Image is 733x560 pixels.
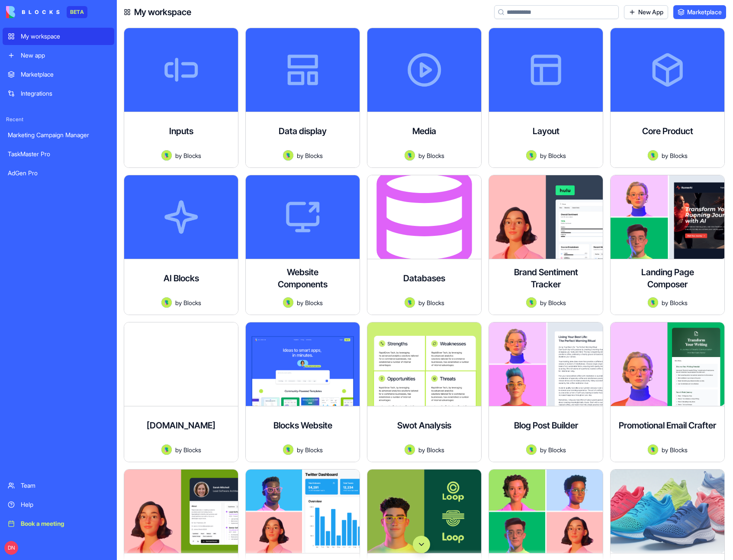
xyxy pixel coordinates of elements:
[413,536,430,553] button: Scroll to bottom
[3,47,114,64] a: New app
[610,322,725,462] a: Promotional Email CrafterAvatarbyBlocks
[418,445,425,454] span: by
[514,419,578,431] h4: Blog Post Builder
[273,419,332,431] h4: Blocks Website
[610,175,725,315] a: Landing Page ComposerAvatarbyBlocks
[8,150,109,158] div: TaskMaster Pro
[3,496,114,513] a: Help
[305,445,323,454] span: Blocks
[147,419,215,431] h4: [DOMAIN_NAME]
[8,131,109,139] div: Marketing Campaign Manager
[405,150,415,161] img: Avatar
[548,445,566,454] span: Blocks
[489,175,603,315] a: Brand Sentiment TrackerAvatarbyBlocks
[164,272,199,284] h4: AI Blocks
[161,444,172,455] img: Avatar
[8,169,109,177] div: AdGen Pro
[161,150,172,161] img: Avatar
[245,28,360,168] a: Data displayAvatarbyBlocks
[397,419,451,431] h4: Swot Analysis
[427,445,444,454] span: Blocks
[540,445,547,454] span: by
[21,32,109,41] div: My workspace
[540,298,547,307] span: by
[6,6,60,18] img: logo
[648,297,658,308] img: Avatar
[526,444,537,455] img: Avatar
[619,419,716,431] h4: Promotional Email Crafter
[305,151,323,160] span: Blocks
[297,298,303,307] span: by
[418,151,425,160] span: by
[3,126,114,144] a: Marketing Campaign Manager
[245,175,360,315] a: Website ComponentsAvatarbyBlocks
[67,6,87,18] div: BETA
[21,500,109,509] div: Help
[21,70,109,79] div: Marketplace
[662,151,668,160] span: by
[662,445,668,454] span: by
[3,116,114,123] span: Recent
[648,444,658,455] img: Avatar
[427,298,444,307] span: Blocks
[533,125,559,137] h4: Layout
[662,298,668,307] span: by
[548,298,566,307] span: Blocks
[3,477,114,494] a: Team
[175,151,182,160] span: by
[412,125,436,137] h4: Media
[183,445,201,454] span: Blocks
[403,272,445,284] h4: Databases
[124,28,238,168] a: InputsAvatarbyBlocks
[526,150,537,161] img: Avatar
[169,125,193,137] h4: Inputs
[21,51,109,60] div: New app
[183,298,201,307] span: Blocks
[124,175,238,315] a: AI BlocksAvatarbyBlocks
[183,151,201,160] span: Blocks
[124,322,238,462] a: [DOMAIN_NAME]AvatarbyBlocks
[21,481,109,490] div: Team
[245,322,360,462] a: Blocks WebsiteAvatarbyBlocks
[418,298,425,307] span: by
[548,151,566,160] span: Blocks
[670,151,688,160] span: Blocks
[489,28,603,168] a: LayoutAvatarbyBlocks
[134,6,191,18] h4: My workspace
[633,266,702,290] h4: Landing Page Composer
[268,266,338,290] h4: Website Components
[297,151,303,160] span: by
[3,66,114,83] a: Marketplace
[283,297,293,308] img: Avatar
[21,519,109,528] div: Book a meeting
[305,298,323,307] span: Blocks
[175,445,182,454] span: by
[673,5,726,19] a: Marketplace
[3,164,114,182] a: AdGen Pro
[511,266,581,290] h4: Brand Sentiment Tracker
[4,541,18,555] span: DN
[540,151,547,160] span: by
[3,28,114,45] a: My workspace
[367,322,482,462] a: Swot AnalysisAvatarbyBlocks
[283,150,293,161] img: Avatar
[610,28,725,168] a: Core ProductAvatarbyBlocks
[6,6,87,18] a: BETA
[624,5,668,19] a: New App
[670,445,688,454] span: Blocks
[175,298,182,307] span: by
[405,297,415,308] img: Avatar
[279,125,327,137] h4: Data display
[367,175,482,315] a: DatabasesAvatarbyBlocks
[3,85,114,102] a: Integrations
[405,444,415,455] img: Avatar
[648,150,658,161] img: Avatar
[21,89,109,98] div: Integrations
[283,444,293,455] img: Avatar
[489,322,603,462] a: Blog Post BuilderAvatarbyBlocks
[526,297,537,308] img: Avatar
[3,515,114,532] a: Book a meeting
[427,151,444,160] span: Blocks
[3,145,114,163] a: TaskMaster Pro
[642,125,693,137] h4: Core Product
